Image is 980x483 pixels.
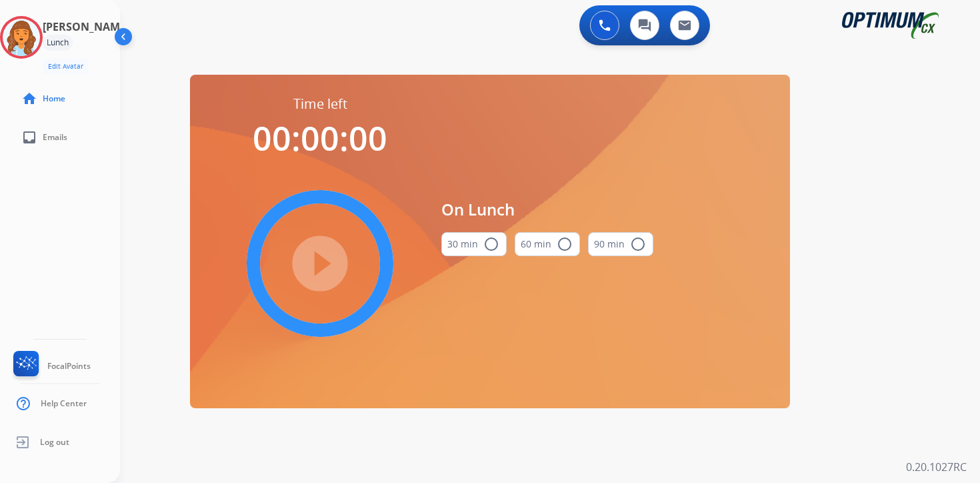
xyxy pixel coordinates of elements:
[43,59,89,74] button: Edit Avatar
[21,129,37,145] mat-icon: inbox
[441,197,653,221] span: On Lunch
[3,19,40,56] img: avatar
[253,115,387,161] span: 00:00:00
[293,95,347,113] span: Time left
[630,236,646,252] mat-icon: radio_button_unchecked
[483,236,499,252] mat-icon: radio_button_unchecked
[515,232,580,256] button: 60 min
[41,398,87,409] span: Help Center
[11,351,91,382] a: FocalPoints
[43,35,73,51] div: Lunch
[557,236,573,252] mat-icon: radio_button_unchecked
[21,91,37,107] mat-icon: home
[43,132,67,143] span: Emails
[43,19,129,35] h3: [PERSON_NAME]
[43,93,65,104] span: Home
[441,232,507,256] button: 30 min
[47,361,91,372] span: FocalPoints
[906,459,967,475] p: 0.20.1027RC
[40,437,69,448] span: Log out
[588,232,653,256] button: 90 min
